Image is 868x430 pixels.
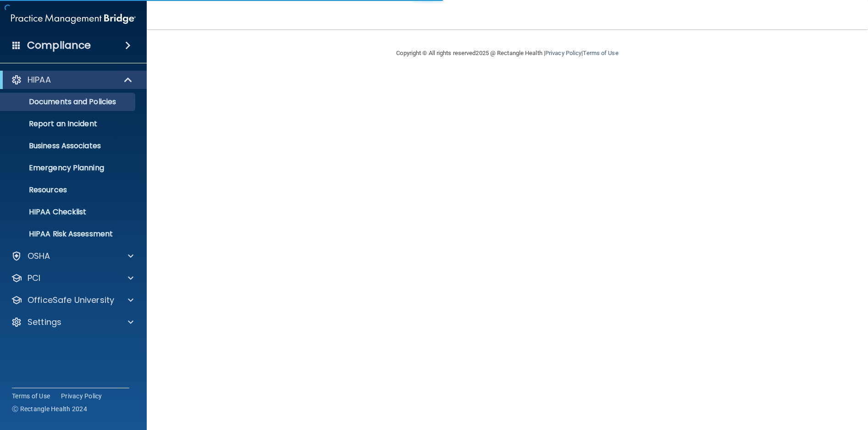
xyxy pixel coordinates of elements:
[28,273,40,284] p: PCI
[61,391,102,401] a: Privacy Policy
[340,39,675,68] div: Copyright © All rights reserved 2025 @ Rectangle Health | |
[6,163,131,173] p: Emergency Planning
[28,251,50,262] p: OSHA
[28,74,51,85] p: HIPAA
[27,39,91,52] h4: Compliance
[11,317,133,328] a: Settings
[6,141,131,151] p: Business Associates
[11,74,133,85] a: HIPAA
[6,119,131,128] p: Report an Incident
[11,251,133,262] a: OSHA
[28,317,61,328] p: Settings
[583,50,618,56] a: Terms of Use
[28,295,114,306] p: OfficeSafe University
[6,185,131,195] p: Resources
[6,229,131,239] p: HIPAA Risk Assessment
[11,273,133,284] a: PCI
[12,404,87,413] span: Ⓒ Rectangle Health 2024
[6,207,131,217] p: HIPAA Checklist
[11,295,133,306] a: OfficeSafe University
[6,97,131,106] p: Documents and Policies
[11,10,136,28] img: PMB logo
[12,391,50,401] a: Terms of Use
[545,50,581,56] a: Privacy Policy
